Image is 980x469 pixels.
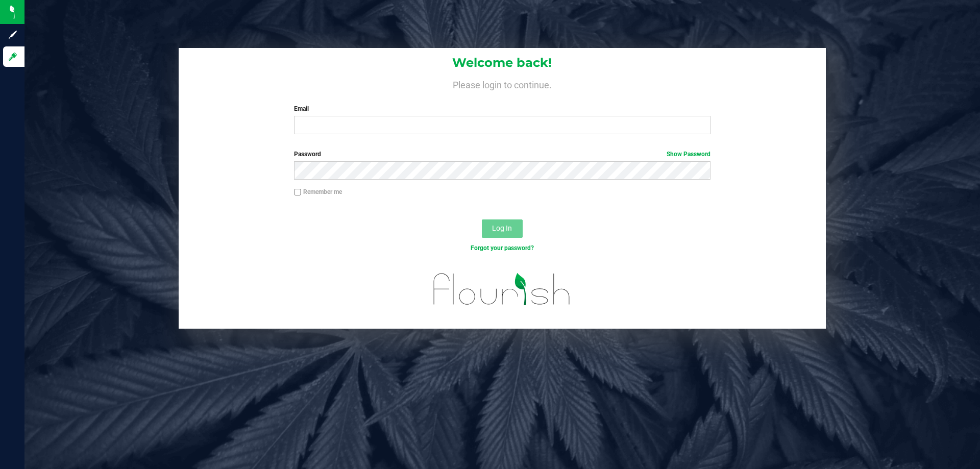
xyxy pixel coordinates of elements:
[8,30,18,40] inline-svg: Sign up
[179,56,826,69] h1: Welcome back!
[179,78,826,90] h4: Please login to continue.
[294,187,342,196] label: Remember me
[667,151,710,158] a: Show Password
[8,52,18,62] inline-svg: Log in
[492,224,512,232] span: Log In
[421,263,583,315] img: flourish_logo.svg
[294,151,321,158] span: Password
[471,244,534,252] a: Forgot your password?
[294,104,710,113] label: Email
[294,189,301,196] input: Remember me
[482,219,523,238] button: Log In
